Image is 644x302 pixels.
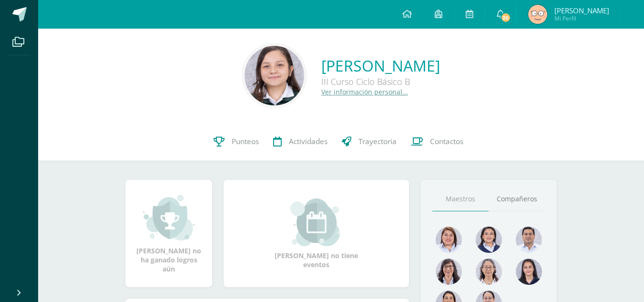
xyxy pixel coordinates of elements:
a: Punteos [206,123,266,161]
img: achievement_small.png [143,194,195,241]
img: event_small.png [290,198,342,246]
a: Compañeros [489,187,545,211]
div: III Curso Ciclo Básico B [321,76,440,87]
a: Ver información personal... [321,87,408,96]
img: 6bc5668d4199ea03c0854e21131151f7.png [516,259,542,285]
span: Actividades [289,136,327,146]
a: Maestros [432,187,489,211]
img: e4c60777b6b4805822e873edbf202705.png [436,259,462,285]
img: 0e5799bef7dad198813e0c5f14ac62f9.png [476,259,502,285]
span: Mi Perfil [554,14,609,22]
a: Trayectoria [335,123,404,161]
img: 915cdc7588786fd8223dd02568f7fda0.png [436,227,462,253]
img: 872f9b3fdc8c14c3bf1413f9ef08426e.png [528,5,547,24]
a: Contactos [404,123,470,161]
img: 9a0812c6f881ddad7942b4244ed4a083.png [516,227,542,253]
span: 20 [501,12,511,23]
img: 38f1825733c6dbe04eae57747697107f.png [476,227,502,253]
div: [PERSON_NAME] no tiene eventos [269,198,364,269]
span: Punteos [232,136,259,146]
img: a724a8fb3f072d3d902cd94983fdd8a6.png [245,46,304,105]
div: [PERSON_NAME] no ha ganado logros aún [135,194,203,273]
span: [PERSON_NAME] [554,6,609,15]
a: [PERSON_NAME] [321,55,440,76]
span: Contactos [430,136,463,146]
a: Actividades [266,123,335,161]
span: Trayectoria [358,136,397,146]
